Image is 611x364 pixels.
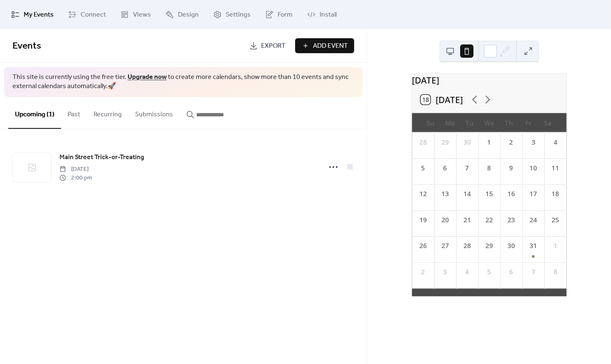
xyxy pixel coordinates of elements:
[462,189,472,199] div: 14
[528,267,538,277] div: 7
[550,138,560,147] div: 4
[61,97,87,128] button: Past
[416,92,466,107] button: 18[DATE]
[484,267,494,277] div: 5
[506,163,516,173] div: 9
[133,10,151,20] span: Views
[418,241,427,251] div: 26
[226,10,251,20] span: Settings
[178,10,199,20] span: Design
[462,241,472,251] div: 28
[418,267,427,277] div: 2
[518,113,538,133] div: Fr
[440,189,450,199] div: 13
[506,241,516,251] div: 30
[462,267,472,277] div: 4
[128,71,167,84] a: Upgrade now
[506,189,516,199] div: 16
[462,215,472,225] div: 21
[528,241,538,251] div: 31
[59,165,92,174] span: [DATE]
[440,241,450,251] div: 27
[550,241,560,251] div: 1
[412,74,567,86] div: [DATE]
[313,41,348,51] span: Add Event
[8,97,61,129] button: Upcoming (1)
[261,41,286,51] span: Export
[295,38,354,53] button: Add Event
[440,163,450,173] div: 6
[12,73,354,91] span: This site is currently using the free tier. to create more calendars, show more than 10 events an...
[506,215,516,225] div: 23
[479,113,499,133] div: We
[62,3,112,26] a: Connect
[59,174,92,182] span: 2:00 pm
[506,138,516,147] div: 2
[87,97,128,128] button: Recurring
[550,163,560,173] div: 11
[24,10,54,20] span: My Events
[484,215,494,225] div: 22
[159,3,205,26] a: Design
[462,163,472,173] div: 7
[462,138,472,147] div: 30
[528,189,538,199] div: 17
[12,37,41,55] span: Events
[484,189,494,199] div: 15
[440,215,450,225] div: 20
[484,138,494,147] div: 1
[550,267,560,277] div: 8
[528,163,538,173] div: 10
[418,189,427,199] div: 12
[301,3,343,26] a: Install
[128,97,180,128] button: Submissions
[418,215,427,225] div: 19
[499,113,518,133] div: Th
[243,38,292,53] a: Export
[81,10,106,20] span: Connect
[440,113,460,133] div: Mo
[420,113,440,133] div: Su
[418,138,427,147] div: 28
[528,215,538,225] div: 24
[538,113,557,133] div: Sa
[550,189,560,199] div: 18
[484,163,494,173] div: 8
[440,138,450,147] div: 29
[460,113,479,133] div: Tu
[59,152,144,162] span: Main Street Trick-or-Treating
[528,138,538,147] div: 3
[278,10,293,20] span: Form
[207,3,257,26] a: Settings
[418,163,427,173] div: 5
[59,152,144,163] a: Main Street Trick-or-Treating
[320,10,337,20] span: Install
[114,3,157,26] a: Views
[259,3,299,26] a: Form
[484,241,494,251] div: 29
[5,3,60,26] a: My Events
[550,215,560,225] div: 25
[506,267,516,277] div: 6
[440,267,450,277] div: 3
